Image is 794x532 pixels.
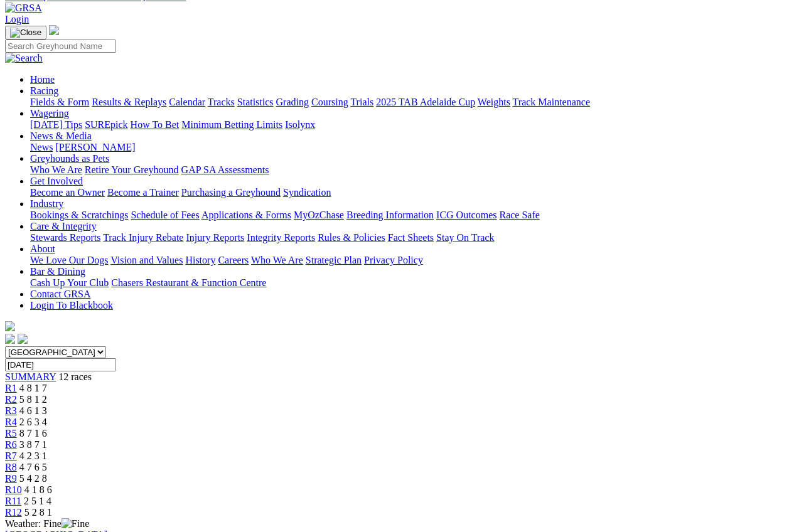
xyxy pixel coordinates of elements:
a: R10 [5,484,22,495]
input: Search [5,40,116,53]
a: Track Maintenance [513,97,590,107]
img: twitter.svg [18,334,28,344]
a: Tracks [208,97,235,107]
a: Bar & Dining [30,266,85,277]
a: Care & Integrity [30,221,97,231]
span: 5 4 2 8 [19,473,47,484]
div: Racing [30,97,789,108]
a: R8 [5,462,17,472]
a: Strategic Plan [306,255,362,265]
span: 4 6 1 3 [19,405,47,416]
a: Rules & Policies [318,232,385,243]
img: logo-grsa-white.png [49,25,59,35]
a: ICG Outcomes [436,210,496,220]
a: Home [30,74,55,85]
img: GRSA [5,3,42,14]
span: 2 5 1 4 [24,496,51,506]
div: News & Media [30,142,789,153]
a: Greyhounds as Pets [30,153,109,164]
span: 8 7 1 6 [19,428,47,439]
a: Schedule of Fees [131,210,199,220]
a: Get Involved [30,176,83,186]
div: Industry [30,210,789,221]
a: Become an Owner [30,187,105,198]
span: 4 2 3 1 [19,450,47,461]
span: 12 races [58,371,92,382]
a: GAP SA Assessments [181,164,269,175]
a: Vision and Values [110,255,183,265]
span: 4 7 6 5 [19,462,47,472]
img: logo-grsa-white.png [5,321,15,331]
a: Who We Are [30,164,82,175]
button: Toggle navigation [5,26,46,40]
a: Syndication [283,187,331,198]
div: Greyhounds as Pets [30,164,789,176]
a: Stay On Track [436,232,494,243]
a: R6 [5,439,17,450]
span: 4 8 1 7 [19,383,47,393]
input: Select date [5,358,116,371]
a: R2 [5,394,17,405]
a: How To Bet [131,119,180,130]
a: R9 [5,473,17,484]
a: R3 [5,405,17,416]
a: Injury Reports [186,232,244,243]
a: News & Media [30,130,92,141]
a: Login [5,14,29,24]
a: Breeding Information [346,210,434,220]
a: Calendar [169,97,205,107]
a: Login To Blackbook [30,300,113,311]
a: Fields & Form [30,97,89,107]
div: Care & Integrity [30,232,789,243]
a: R12 [5,507,22,518]
a: Bookings & Scratchings [30,210,128,220]
a: R1 [5,383,17,393]
a: MyOzChase [294,210,344,220]
a: Retire Your Greyhound [85,164,179,175]
a: Racing [30,85,58,96]
a: Applications & Forms [201,210,291,220]
a: R11 [5,496,21,506]
a: [DATE] Tips [30,119,82,130]
a: Track Injury Rebate [103,232,183,243]
a: SUMMARY [5,371,56,382]
a: R4 [5,417,17,427]
a: Results & Replays [92,97,166,107]
a: News [30,142,53,152]
a: Contact GRSA [30,289,90,299]
a: Stewards Reports [30,232,100,243]
a: R7 [5,450,17,461]
a: SUREpick [85,119,127,130]
span: 5 2 8 1 [24,507,52,518]
a: Become a Trainer [107,187,179,198]
a: Trials [350,97,373,107]
a: Weights [478,97,510,107]
a: R5 [5,428,17,439]
a: Statistics [237,97,274,107]
div: About [30,255,789,266]
a: Fact Sheets [388,232,434,243]
a: 2025 TAB Adelaide Cup [376,97,475,107]
img: Fine [62,518,89,529]
a: Isolynx [285,119,315,130]
a: We Love Our Dogs [30,255,108,265]
a: Cash Up Your Club [30,277,109,288]
a: Integrity Reports [247,232,315,243]
a: History [185,255,215,265]
a: Grading [276,97,309,107]
a: Wagering [30,108,69,119]
a: Careers [218,255,249,265]
span: 4 1 8 6 [24,484,52,495]
div: Get Involved [30,187,789,198]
